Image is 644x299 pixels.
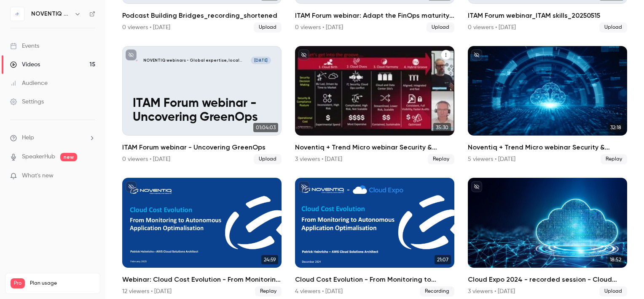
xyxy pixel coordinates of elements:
span: Upload [427,22,454,33]
span: 21:07 [435,255,451,264]
button: unpublished [471,49,482,60]
a: 35:30Noventiq + Trend Micro webinar Security & Compliance3 viewers • [DATE]Replay [295,46,454,165]
span: 18:52 [607,255,624,264]
li: Cloud Expo 2024 - recorded session - Cloud Cost Evolution- NL [468,178,627,296]
div: 3 viewers • [DATE] [468,287,515,296]
h2: ITAM Forum webinar_ITAM skills_20250515 [468,11,627,21]
span: Pro [11,278,25,288]
button: unpublished [471,181,482,192]
div: Settings [10,98,44,106]
button: unpublished [298,181,309,192]
div: 0 viewers • [DATE] [122,23,170,32]
span: Replay [428,154,454,164]
button: unpublished [126,49,137,60]
h6: NOVENTIQ webinars - Global expertise, local outcomes [31,10,71,18]
div: 0 viewers • [DATE] [295,23,343,32]
div: Events [10,42,39,50]
p: NOVENTIQ webinars - Global expertise, local outcomes [143,58,251,63]
h2: Cloud Cost Evolution - From Monitoring to Autonomous Application Optimization [295,275,454,285]
div: 5 viewers • [DATE] [468,155,515,163]
div: 4 viewers • [DATE] [295,287,343,296]
span: new [60,153,77,161]
h2: ITAM Forum webinar: Adapt the FinOps maturity model to supercharge your ITAM strategy & operations [295,11,454,21]
span: 35:30 [433,123,451,132]
span: Upload [254,154,282,164]
button: unpublished [298,49,309,60]
a: 21:07Cloud Cost Evolution - From Monitoring to Autonomous Application Optimization4 viewers • [DA... [295,178,454,296]
li: ITAM Forum webinar - Uncovering GreenOps [122,46,282,165]
span: 24:59 [261,255,278,264]
div: 12 viewers • [DATE] [122,287,172,296]
img: ITAM Forum webinar - Uncovering GreenOps [133,57,141,65]
li: Cloud Cost Evolution - From Monitoring to Autonomous Application Optimization [295,178,454,296]
span: Replay [255,286,282,296]
h2: Webinar: Cloud Cost Evolution - From Monitoring to Autonomous Application Optimization [122,275,282,285]
li: help-dropdown-opener [10,133,95,142]
li: Noventiq + Trend Micro webinar Security & Compliance [295,46,454,165]
span: Plan usage [30,280,95,287]
a: ITAM Forum webinar - Uncovering GreenOpsNOVENTIQ webinars - Global expertise, local outcomes[DATE... [122,46,282,165]
span: Upload [599,22,627,33]
h2: Noventiq + Trend Micro webinar Security & Compliance [468,142,627,152]
span: Upload [599,286,627,296]
span: Help [22,133,34,142]
h2: Noventiq + Trend Micro webinar Security & Compliance [295,142,454,152]
button: unpublished [126,181,137,192]
h2: Podcast Building Bridges_recording_shortened [122,11,282,21]
div: Audience [10,79,48,87]
a: 24:59Webinar: Cloud Cost Evolution - From Monitoring to Autonomous Application Optimization12 vie... [122,178,282,296]
img: NOVENTIQ webinars - Global expertise, local outcomes [11,7,24,21]
div: 3 viewers • [DATE] [295,155,342,163]
a: 18:52Cloud Expo 2024 - recorded session - Cloud Cost Evolution- NL3 viewers • [DATE]Upload [468,178,627,296]
a: 32:18Noventiq + Trend Micro webinar Security & Compliance5 viewers • [DATE]Replay [468,46,627,165]
p: ITAM Forum webinar - Uncovering GreenOps [133,97,271,125]
span: Replay [601,154,627,164]
iframe: Noticeable Trigger [85,172,95,180]
h2: Cloud Expo 2024 - recorded session - Cloud Cost Evolution- NL [468,275,627,285]
div: 0 viewers • [DATE] [468,23,516,32]
div: 0 viewers • [DATE] [122,155,170,163]
span: Recording [420,286,454,296]
li: Webinar: Cloud Cost Evolution - From Monitoring to Autonomous Application Optimization [122,178,282,296]
span: What's new [22,171,54,180]
h2: ITAM Forum webinar - Uncovering GreenOps [122,142,282,152]
a: SpeakerHub [22,152,55,161]
span: [DATE] [251,57,271,65]
span: 32:18 [608,123,624,132]
li: Noventiq + Trend Micro webinar Security & Compliance [468,46,627,165]
span: 01:04:03 [253,123,278,132]
span: Upload [254,22,282,33]
div: Videos [10,60,40,69]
